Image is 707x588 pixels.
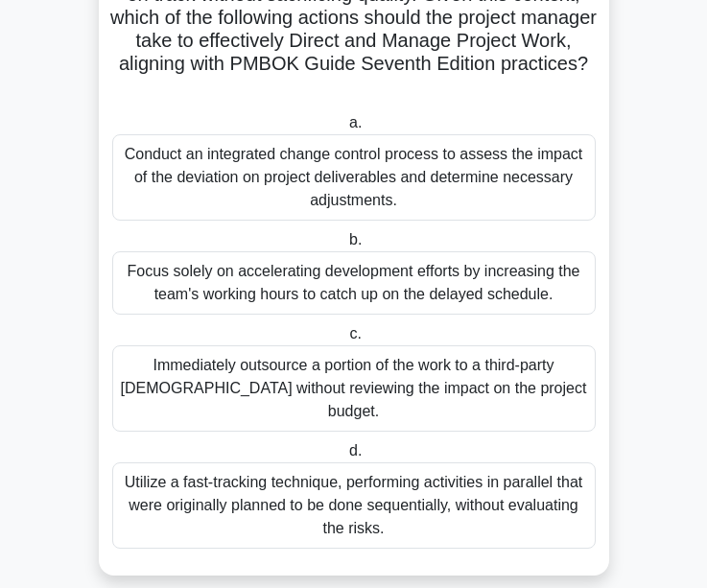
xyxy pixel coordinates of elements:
div: Conduct an integrated change control process to assess the impact of the deviation on project del... [112,134,596,221]
div: Focus solely on accelerating development efforts by increasing the team's working hours to catch ... [112,251,596,315]
span: a. [349,114,362,130]
span: d. [349,442,362,459]
div: Utilize a fast-tracking technique, performing activities in parallel that were originally planned... [112,462,596,549]
div: Immediately outsource a portion of the work to a third-party [DEMOGRAPHIC_DATA] without reviewing... [112,345,596,432]
span: c. [350,325,362,341]
span: b. [349,231,362,247]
